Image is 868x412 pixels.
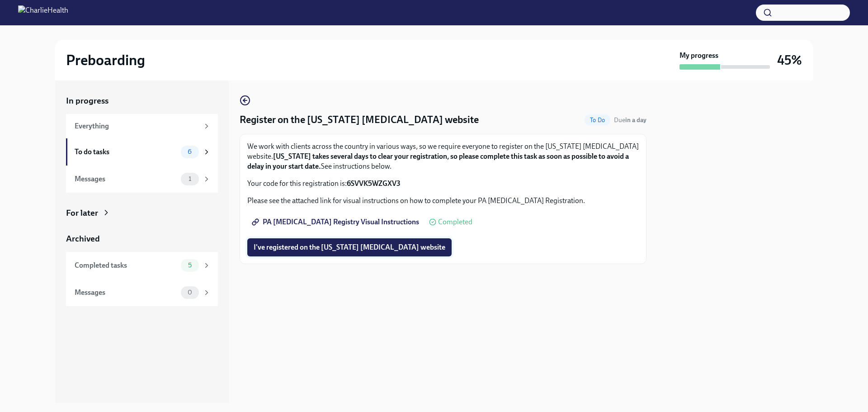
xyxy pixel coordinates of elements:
a: Messages1 [66,166,218,193]
a: In progress [66,95,218,107]
span: To Do [585,117,610,123]
span: 6 [182,148,197,155]
div: Messages [75,174,177,184]
span: PA [MEDICAL_DATA] Registry Visual Instructions [254,218,419,227]
a: For later [66,207,218,219]
span: 1 [183,175,197,182]
img: CharlieHealth [18,5,68,20]
div: Everything [75,121,199,131]
div: To do tasks [75,147,177,157]
a: Completed tasks5 [66,252,218,279]
span: I've registered on the [US_STATE] [MEDICAL_DATA] website [254,243,445,252]
h4: Register on the [US_STATE] [MEDICAL_DATA] website [240,113,479,127]
h2: Preboarding [66,51,145,69]
span: Completed [438,218,472,226]
a: Archived [66,233,218,245]
div: Messages [75,288,177,298]
strong: 6SVVK5WZGXV3 [347,179,401,188]
p: We work with clients across the country in various ways, so we require everyone to register on th... [247,142,639,171]
strong: in a day [625,116,646,124]
a: To do tasks6 [66,138,218,166]
strong: My progress [679,51,718,61]
span: 0 [182,289,198,296]
p: Your code for this registration is: [247,179,639,189]
h3: 45% [777,52,802,68]
strong: [US_STATE] takes several days to clear your registration, so please complete this task as soon as... [247,152,629,170]
p: Please see the attached link for visual instructions on how to complete your PA [MEDICAL_DATA] Re... [247,196,639,206]
a: Messages0 [66,279,218,306]
a: PA [MEDICAL_DATA] Registry Visual Instructions [247,213,425,231]
div: For later [66,207,98,219]
button: I've registered on the [US_STATE] [MEDICAL_DATA] website [247,238,452,256]
span: Due [614,116,646,124]
div: Completed tasks [75,260,177,270]
span: August 22nd, 2025 08:00 [614,116,646,124]
a: Everything [66,114,218,138]
span: 5 [183,262,197,269]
